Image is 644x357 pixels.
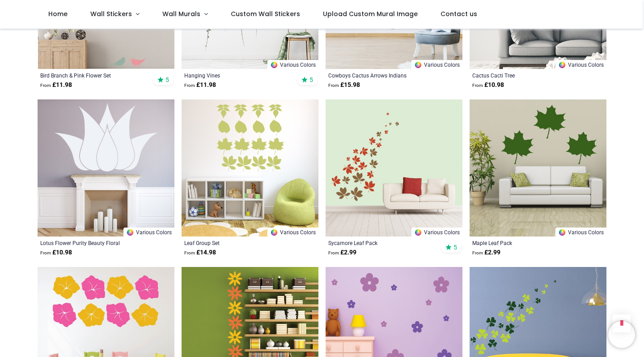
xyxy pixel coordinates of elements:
img: Lotus Flower Purity Beauty Floral Wall Sticker [38,99,174,237]
a: Various Colors [267,60,318,69]
span: Contact us [441,9,477,18]
span: From [328,83,339,88]
strong: £ 2.99 [472,248,500,257]
img: Color Wheel [414,228,422,237]
span: Upload Custom Mural Image [323,9,418,18]
img: Color Wheel [558,228,566,237]
a: Lotus Flower Purity Beauty Floral [40,239,145,246]
a: Cowboys Cactus Arrows Indians [328,72,433,79]
span: 5 [309,76,313,84]
span: Wall Stickers [90,9,132,18]
img: Sycamore Leaf Wall Sticker Pack [326,99,462,237]
a: Various Colors [123,228,174,237]
strong: £ 14.98 [184,248,216,257]
a: Various Colors [267,228,318,237]
img: Leaf Group Wall Sticker Set [182,99,318,237]
strong: £ 15.98 [328,81,360,90]
span: 5 [165,76,169,84]
a: Cactus Cacti Tree [472,72,577,79]
a: Sycamore Leaf Pack [328,239,433,246]
a: Various Colors [411,228,462,237]
a: Maple Leaf Pack [472,239,577,246]
a: Various Colors [411,60,462,69]
img: Maple Leaf Wall Sticker Pack [470,99,606,237]
strong: £ 11.98 [184,81,216,90]
span: From [328,250,339,255]
img: Color Wheel [126,228,134,237]
span: From [40,83,51,88]
span: Custom Wall Stickers [231,9,300,18]
img: Color Wheel [270,61,278,69]
span: From [40,250,51,255]
img: Color Wheel [414,61,422,69]
strong: £ 10.98 [40,248,72,257]
span: Home [48,9,68,18]
span: From [472,250,483,255]
iframe: Brevo live chat [608,321,635,348]
a: Leaf Group Set [184,239,289,246]
span: From [184,83,195,88]
a: Various Colors [555,60,606,69]
a: Hanging Vines [184,72,289,79]
span: 5 [453,243,457,251]
a: Various Colors [555,228,606,237]
a: Bird Branch & Pink Flower Set [40,72,145,79]
img: Color Wheel [270,228,278,237]
strong: £ 10.98 [472,81,504,90]
span: From [472,83,483,88]
strong: £ 11.98 [40,81,72,90]
strong: £ 2.99 [328,248,356,257]
img: Color Wheel [558,61,566,69]
span: Wall Murals [162,9,200,18]
span: From [184,250,195,255]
